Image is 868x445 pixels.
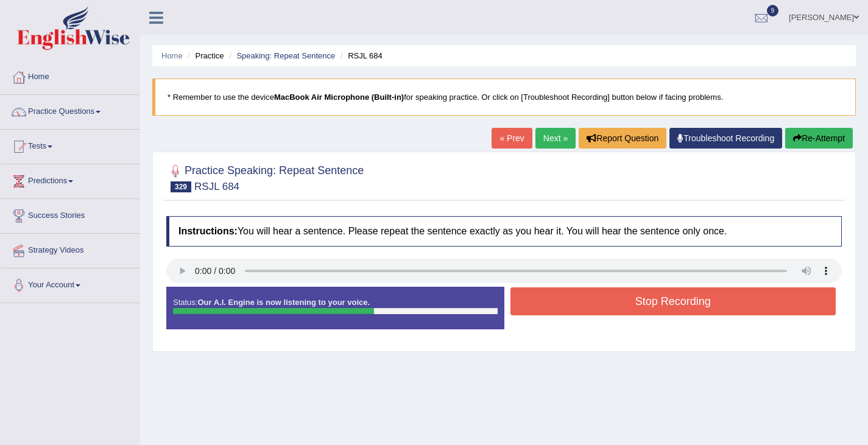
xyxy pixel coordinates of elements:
a: Strategy Videos [1,234,139,264]
a: Troubleshoot Recording [669,128,782,149]
a: Success Stories [1,199,139,230]
a: Home [1,60,139,91]
span: 9 [767,5,779,16]
a: « Prev [492,128,532,149]
b: Instructions: [178,226,238,236]
a: Predictions [1,164,139,195]
b: MacBook Air Microphone (Built-in) [274,93,404,102]
button: Stop Recording [510,287,836,315]
span: 329 [171,181,191,192]
button: Re-Attempt [785,128,853,149]
h2: Practice Speaking: Repeat Sentence [166,162,364,192]
li: RSJL 684 [337,50,383,61]
li: Practice [185,50,224,61]
a: Next » [535,128,576,149]
strong: Our A.I. Engine is now listening to your voice. [197,298,370,307]
a: Your Account [1,268,139,299]
h4: You will hear a sentence. Please repeat the sentence exactly as you hear it. You will hear the se... [166,216,842,247]
small: RSJL 684 [194,181,239,192]
a: Home [161,51,183,60]
a: Tests [1,130,139,160]
a: Practice Questions [1,95,139,125]
button: Report Question [579,128,666,149]
blockquote: * Remember to use the device for speaking practice. Or click on [Troubleshoot Recording] button b... [152,79,856,116]
div: Status: [166,287,504,329]
a: Speaking: Repeat Sentence [236,51,335,60]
